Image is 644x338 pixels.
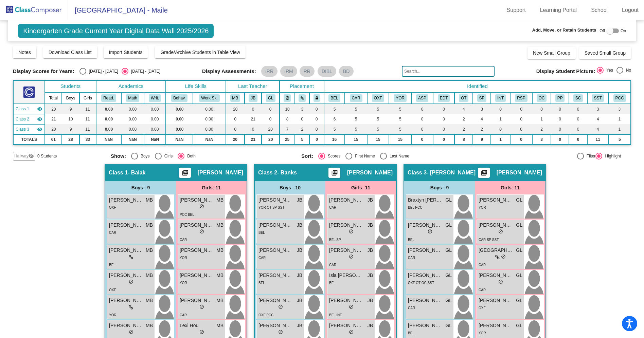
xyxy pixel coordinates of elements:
th: Educational Therapy [433,92,455,104]
span: Off [600,28,605,34]
td: 5 [389,124,411,134]
td: 1 [532,114,551,124]
td: 0 [262,114,280,124]
td: 2 [295,124,310,134]
span: [PERSON_NAME] [497,169,542,176]
td: 0.00 [166,114,193,124]
button: OC [537,94,547,102]
td: 0.00 [166,104,193,114]
td: 5 [389,114,411,124]
span: YOR [479,206,486,209]
span: [PERSON_NAME] [180,247,214,254]
span: Saved Small Group [585,50,626,56]
th: Jessica Banks [245,92,262,104]
span: MB [146,247,153,254]
td: 2 [454,124,473,134]
span: [PERSON_NAME] [329,247,363,254]
button: YOR [394,94,407,102]
td: 20 [45,124,62,134]
button: SC [573,94,583,102]
div: [DATE] - [DATE] [128,68,160,74]
span: JB [368,222,373,229]
span: GL [516,196,522,204]
span: - Balak [128,169,145,176]
a: School [586,5,613,16]
th: Keep away students [280,92,295,104]
td: 0 [551,114,569,124]
td: 6 [324,114,345,124]
a: Support [501,5,531,16]
td: 0 [510,124,532,134]
td: 2 [454,114,473,124]
mat-radio-group: Select an option [597,67,631,76]
td: 5 [324,104,345,114]
button: Import Students [104,46,148,58]
mat-radio-group: Select an option [301,153,487,159]
td: 7 [280,124,295,134]
div: Last Name [387,153,409,159]
td: 1 [491,114,510,124]
th: York [389,92,411,104]
td: 20 [226,134,245,145]
td: Gabriela Lopez - Lopez [13,124,45,134]
td: 0 [569,124,587,134]
span: JB [297,222,302,229]
th: Outside Counseling [532,92,551,104]
td: 0 [551,124,569,134]
button: EDT [438,94,450,102]
td: 4 [587,114,609,124]
button: Read. [101,94,116,102]
span: Show: [111,153,126,159]
span: Add, Move, or Retain Students [532,27,596,34]
td: 0 [309,134,324,145]
td: 0.00 [193,124,226,134]
span: CAR [329,206,336,209]
div: Highlight [602,153,621,159]
td: 0.00 [96,124,121,134]
div: [DATE] - [DATE] [86,68,118,74]
span: YOR OT SP SST [258,206,284,209]
td: 11 [587,134,609,145]
td: 10 [280,104,295,114]
td: 0 [295,114,310,124]
span: do_not_disturb_alt [199,204,204,209]
span: [PERSON_NAME] [180,196,214,204]
td: 0 [433,104,455,114]
td: 21 [245,114,262,124]
th: Placement [280,80,324,92]
span: Display Assessments: [202,68,256,74]
td: 3 [473,104,491,114]
span: Class 2 [16,116,29,122]
th: Student Study Team Held [587,92,609,104]
mat-icon: visibility [37,127,42,132]
span: [PERSON_NAME] [198,169,243,176]
span: JB [297,196,302,204]
div: Girls [162,153,173,159]
th: Carlton [345,92,367,104]
th: Belmont [324,92,345,104]
td: 9 [473,134,491,145]
span: [PERSON_NAME] [109,247,143,254]
td: NaN [193,134,226,145]
span: Class 2 [258,169,277,176]
span: MB [216,222,223,229]
td: 0 [309,114,324,124]
th: Mara Balak [226,92,245,104]
td: 3 [532,134,551,145]
td: 8 [454,134,473,145]
span: CAR [109,231,116,234]
td: 5 [345,124,367,134]
td: 61 [45,134,62,145]
button: Print Students Details [328,168,340,178]
span: Class 1 [109,169,128,176]
td: 33 [79,134,96,145]
td: 0.00 [96,114,121,124]
mat-chip: IRR [261,66,278,77]
div: Boys : 10 [255,181,325,194]
th: Oxford [367,92,389,104]
span: JB [368,247,373,254]
span: [PERSON_NAME] [329,222,363,229]
td: 0 [309,124,324,134]
span: Class 3 [16,126,29,132]
span: GL [445,196,452,204]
